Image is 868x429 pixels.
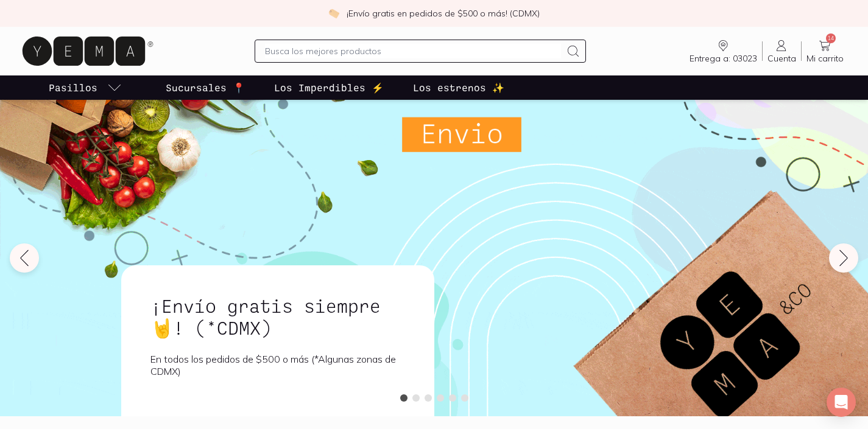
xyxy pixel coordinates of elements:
[827,388,856,417] div: Open Intercom Messenger
[46,75,124,100] a: pasillo-todos-link
[347,7,540,19] p: ¡Envío gratis en pedidos de $500 o más! (CDMX)
[49,80,97,95] p: Pasillos
[150,295,405,338] h1: ¡Envío gratis siempre🤘! (*CDMX)
[272,75,386,100] a: Los Imperdibles ⚡️
[265,44,561,58] input: Busca los mejores productos
[166,80,245,95] p: Sucursales 📍
[328,8,339,19] img: check
[763,38,801,64] a: Cuenta
[826,33,836,43] span: 14
[163,75,247,100] a: Sucursales 📍
[274,80,384,95] p: Los Imperdibles ⚡️
[411,75,507,100] a: Los estrenos ✨
[150,353,405,377] p: En todos los pedidos de $500 o más (*Algunas zonas de CDMX)
[685,38,762,64] a: Entrega a: 03023
[767,53,796,64] span: Cuenta
[806,53,844,64] span: Mi carrito
[413,80,504,95] p: Los estrenos ✨
[802,38,849,64] a: 14Mi carrito
[690,53,757,64] span: Entrega a: 03023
